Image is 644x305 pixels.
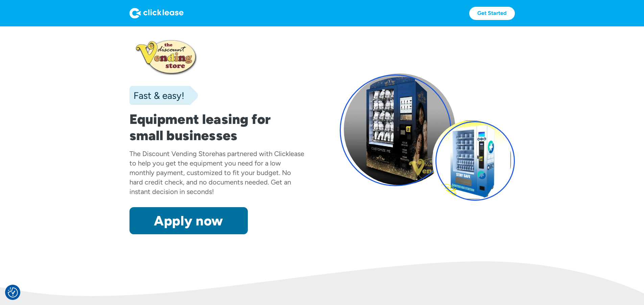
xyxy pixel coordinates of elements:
[129,8,184,19] img: Logo
[129,207,248,234] a: Apply now
[8,287,18,298] img: Revisit consent button
[129,89,184,102] div: Fast & easy!
[129,150,304,196] div: has partnered with Clicklease to help you get the equipment you need for a low monthly payment, c...
[469,7,515,20] a: Get Started
[129,111,305,144] h1: Equipment leasing for small businesses
[8,287,18,298] button: Consent Preferences
[129,150,215,158] div: The Discount Vending Store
